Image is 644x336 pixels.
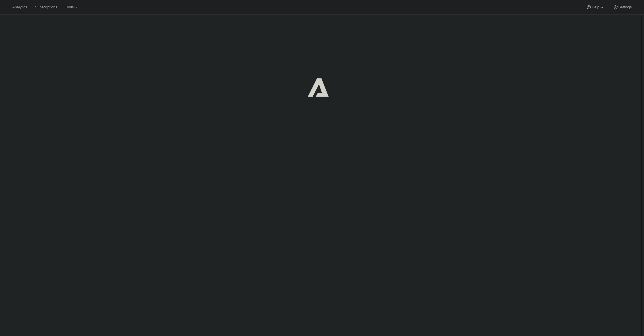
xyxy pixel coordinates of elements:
[65,5,74,9] span: Tools
[618,5,632,9] span: Settings
[62,3,83,11] button: Tools
[583,3,608,11] button: Help
[12,5,27,9] span: Analytics
[592,5,599,9] span: Help
[9,3,30,11] button: Analytics
[32,3,60,11] button: Subscriptions
[35,5,57,9] span: Subscriptions
[609,3,635,11] button: Settings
